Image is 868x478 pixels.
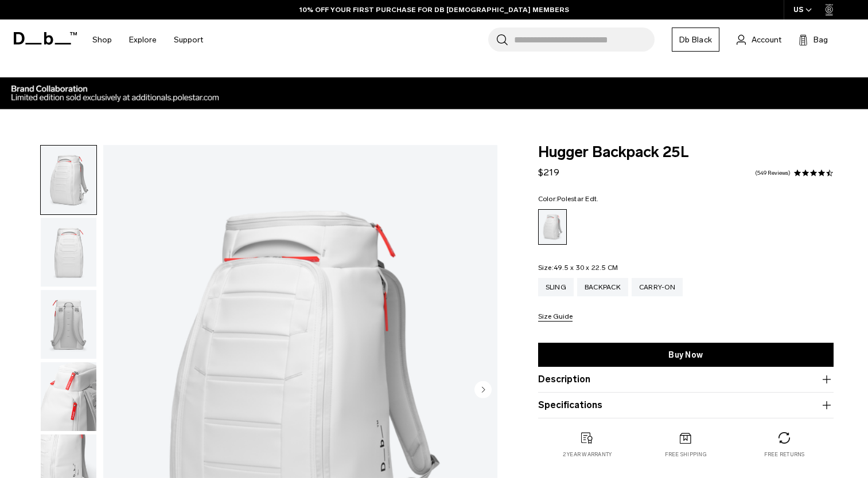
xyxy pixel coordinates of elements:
button: Hugger Backpack 25L Polestar Edt. [40,145,97,215]
span: Account [752,34,781,46]
img: Hugger Backpack 25L Polestar Edt. [41,146,96,214]
button: Hugger Backpack 25L Polestar Edt. [40,362,97,432]
a: Polestar Edt. [538,209,567,245]
a: Explore [129,19,157,60]
img: Hugger Backpack 25L Polestar Edt. [41,218,96,287]
button: Next slide [474,381,492,401]
span: 49.5 x 30 x 22.5 CM [554,264,618,272]
a: Support [174,19,203,60]
button: Hugger Backpack 25L Polestar Edt. [40,217,97,287]
img: Hugger Backpack 25L Polestar Edt. [41,290,96,359]
a: Backpack [577,278,628,296]
a: Buy Now [538,343,834,367]
nav: Main Navigation [84,19,212,60]
img: Hugger Backpack 25L Polestar Edt. [41,362,96,431]
a: Shop [92,19,112,60]
span: Hugger Backpack 25L [538,145,834,160]
p: Free shipping [665,450,707,459]
a: Db Black [672,28,719,52]
a: Sling [538,278,574,296]
legend: Color: [538,195,599,202]
button: Description [538,373,834,386]
a: 549 reviews [755,170,791,176]
button: Specifications [538,398,834,412]
a: 10% OFF YOUR FIRST PURCHASE FOR DB [DEMOGRAPHIC_DATA] MEMBERS [299,5,569,15]
p: 2 year warranty [563,450,612,459]
span: Bag [813,34,828,46]
button: Size Guide [538,313,573,322]
legend: Size: [538,264,618,271]
a: Carry-on [632,278,683,296]
a: Account [737,33,781,46]
p: Free returns [764,450,805,459]
span: Polestar Edt. [557,195,598,203]
button: Bag [799,33,828,46]
button: Hugger Backpack 25L Polestar Edt. [40,289,97,359]
span: $219 [538,167,559,178]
